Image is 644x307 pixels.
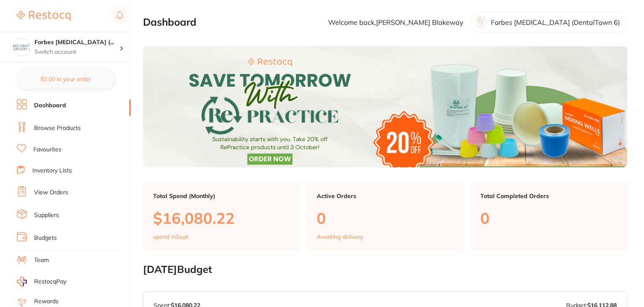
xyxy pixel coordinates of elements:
[17,277,27,286] img: RestocqPay
[491,19,620,26] p: Forbes [MEDICAL_DATA] (DentalTown 6)
[480,193,617,199] p: Total Completed Orders
[480,209,617,227] p: 0
[17,69,114,89] button: $0.00 in your order
[32,167,72,175] a: Inventory Lists
[153,193,290,199] p: Total Spend (Monthly)
[317,209,453,227] p: 0
[328,19,464,26] p: Welcome back, [PERSON_NAME] Blakeway
[34,38,119,47] h4: Forbes Dental Surgery (DentalTown 6)
[34,211,59,220] a: Suppliers
[153,233,188,240] p: spend in Sept
[34,48,119,56] p: Switch account
[13,39,30,56] img: Forbes Dental Surgery (DentalTown 6)
[17,11,71,21] img: Restocq Logo
[143,16,196,28] h2: Dashboard
[153,209,290,227] p: $16,080.22
[34,124,81,132] a: Browse Products
[17,6,71,26] a: Restocq Logo
[34,234,57,242] a: Budgets
[33,146,61,154] a: Favourites
[307,183,464,251] a: Active Orders0Awaiting delivery
[17,277,66,286] a: RestocqPay
[317,193,453,199] p: Active Orders
[34,297,58,306] a: Rewards
[34,188,68,197] a: View Orders
[470,183,627,251] a: Total Completed Orders0
[34,256,49,265] a: Team
[34,101,66,110] a: Dashboard
[143,264,627,275] h2: [DATE] Budget
[143,46,627,167] img: Dashboard
[34,278,66,286] span: RestocqPay
[317,233,363,240] p: Awaiting delivery
[143,183,300,251] a: Total Spend (Monthly)$16,080.22spend inSept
